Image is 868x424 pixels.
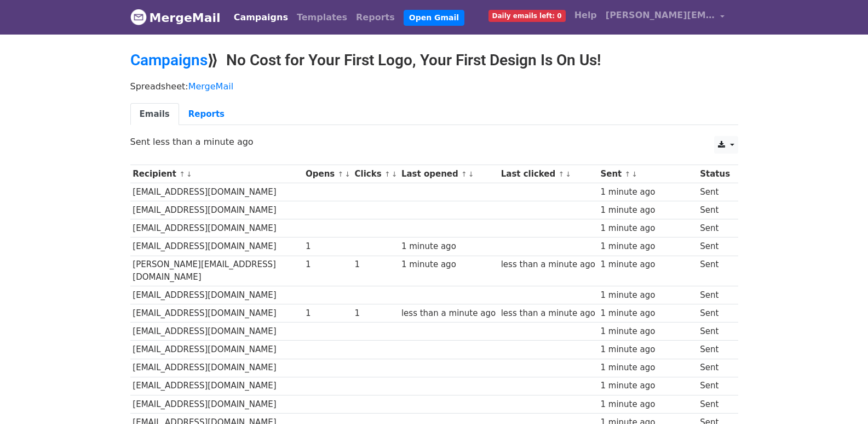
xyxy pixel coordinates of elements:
a: Campaigns [130,51,208,69]
a: ↑ [338,170,344,178]
div: 1 minute ago [600,240,694,253]
div: less than a minute ago [501,258,595,271]
a: Help [570,4,601,26]
td: [EMAIL_ADDRESS][DOMAIN_NAME] [130,359,303,377]
a: MergeMail [188,81,233,92]
th: Last clicked [498,165,598,183]
span: Daily emails left: 0 [488,10,566,22]
td: Sent [697,304,732,323]
div: 1 minute ago [600,258,694,271]
td: Sent [697,323,732,341]
img: MergeMail logo [130,9,147,25]
h2: ⟫ No Cost for Your First Logo, Your First Design Is On Us! [130,51,738,70]
td: [EMAIL_ADDRESS][DOMAIN_NAME] [130,183,303,201]
a: ↑ [559,170,565,178]
div: 1 [355,258,396,271]
td: [EMAIL_ADDRESS][DOMAIN_NAME] [130,377,303,395]
td: Sent [697,286,732,304]
td: [EMAIL_ADDRESS][DOMAIN_NAME] [130,304,303,323]
a: Daily emails left: 0 [484,4,570,26]
td: Sent [697,183,732,201]
th: Opens [303,165,352,183]
div: 1 minute ago [600,222,694,235]
div: 1 minute ago [600,361,694,374]
a: ↓ [186,170,192,178]
a: Reports [352,7,399,29]
a: ↑ [384,170,390,178]
span: [PERSON_NAME][EMAIL_ADDRESS][DOMAIN_NAME] [606,9,715,22]
td: [EMAIL_ADDRESS][DOMAIN_NAME] [130,341,303,359]
th: Last opened [399,165,498,183]
th: Status [697,165,732,183]
a: Campaigns [229,7,292,29]
td: Sent [697,341,732,359]
div: 1 minute ago [401,258,496,271]
td: Sent [697,359,732,377]
td: [EMAIL_ADDRESS][DOMAIN_NAME] [130,238,303,256]
div: 1 [355,307,396,320]
a: Emails [130,103,179,126]
td: [PERSON_NAME][EMAIL_ADDRESS][DOMAIN_NAME] [130,256,303,286]
p: Spreadsheet: [130,81,738,92]
div: 1 minute ago [600,307,694,320]
a: MergeMail [130,6,221,29]
div: 1 minute ago [600,380,694,392]
div: less than a minute ago [401,307,496,320]
a: Open Gmail [404,10,464,26]
td: Sent [697,201,732,219]
th: Sent [598,165,698,183]
th: Recipient [130,165,303,183]
div: 1 [306,240,349,253]
div: less than a minute ago [501,307,595,320]
a: ↓ [565,170,571,178]
td: [EMAIL_ADDRESS][DOMAIN_NAME] [130,219,303,238]
td: [EMAIL_ADDRESS][DOMAIN_NAME] [130,323,303,341]
div: 1 minute ago [600,343,694,356]
div: 1 minute ago [401,240,496,253]
td: Sent [697,395,732,413]
td: Sent [697,256,732,286]
a: ↓ [344,170,350,178]
div: 1 minute ago [600,204,694,217]
a: ↓ [468,170,474,178]
a: ↓ [631,170,637,178]
a: ↓ [392,170,398,178]
td: [EMAIL_ADDRESS][DOMAIN_NAME] [130,395,303,413]
td: Sent [697,377,732,395]
p: Sent less than a minute ago [130,136,738,148]
a: Reports [179,103,234,126]
td: Sent [697,238,732,256]
div: 1 minute ago [600,398,694,411]
a: Templates [292,7,352,29]
div: 1 [306,307,349,320]
div: 1 [306,258,349,271]
iframe: Chat Widget [813,371,868,424]
div: 1 minute ago [600,289,694,302]
td: [EMAIL_ADDRESS][DOMAIN_NAME] [130,286,303,304]
a: ↑ [179,170,185,178]
td: Sent [697,219,732,238]
a: ↑ [461,170,467,178]
div: 1 minute ago [600,186,694,199]
a: [PERSON_NAME][EMAIL_ADDRESS][DOMAIN_NAME] [601,4,729,30]
td: [EMAIL_ADDRESS][DOMAIN_NAME] [130,201,303,219]
a: ↑ [625,170,631,178]
div: 1 minute ago [600,325,694,338]
th: Clicks [352,165,399,183]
